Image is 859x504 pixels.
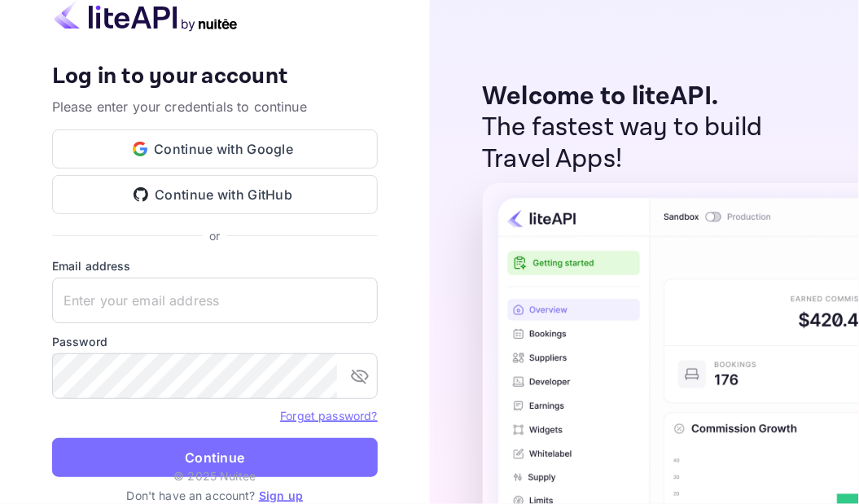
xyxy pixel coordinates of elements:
[259,489,303,502] a: Sign up
[280,409,377,423] a: Forget password?
[483,81,827,112] p: Welcome to liteAPI.
[209,227,220,244] p: or
[52,97,378,116] p: Please enter your credentials to continue
[52,175,378,214] button: Continue with GitHub
[52,333,378,350] label: Password
[52,487,378,504] p: Don't have an account?
[483,112,827,175] p: The fastest way to build Travel Apps!
[52,438,378,477] button: Continue
[344,360,376,392] button: toggle password visibility
[52,278,378,323] input: Enter your email address
[280,407,377,423] a: Forget password?
[52,257,378,274] label: Email address
[173,467,256,484] p: © 2025 Nuitee
[52,63,378,91] h4: Log in to your account
[52,129,378,169] button: Continue with Google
